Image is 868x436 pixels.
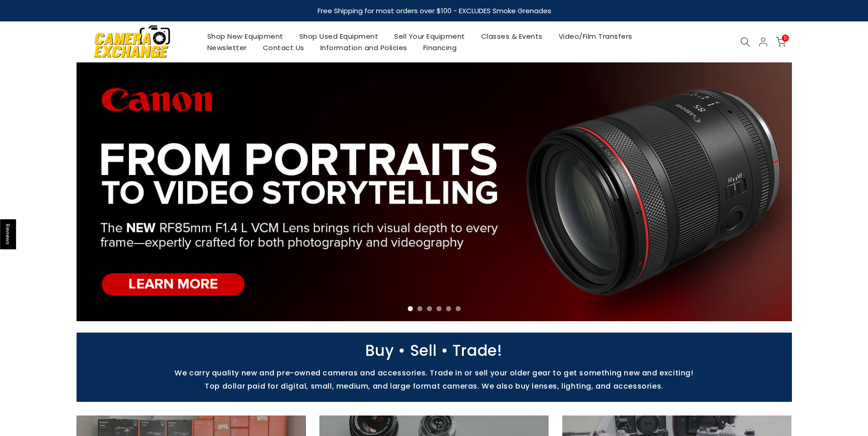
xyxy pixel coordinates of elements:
[776,37,786,47] a: 0
[782,35,789,41] span: 0
[473,31,550,42] a: Classes & Events
[446,306,451,311] li: Page dot 5
[312,42,415,53] a: Information and Policies
[72,369,796,377] p: We carry quality new and pre-owned cameras and accessories. Trade in or sell your older gear to g...
[72,382,796,390] p: Top dollar paid for digital, small, medium, and large format cameras. We also buy lenses, lightin...
[415,42,465,53] a: Financing
[291,31,386,42] a: Shop Used Equipment
[255,42,312,53] a: Contact Us
[456,306,461,311] li: Page dot 6
[72,346,796,355] p: Buy • Sell • Trade!
[417,306,422,311] li: Page dot 2
[408,306,413,311] li: Page dot 1
[437,306,442,311] li: Page dot 4
[317,6,551,15] strong: Free Shipping for most orders over $100 - EXCLUDES Smoke Grenades
[199,31,291,42] a: Shop New Equipment
[550,31,640,42] a: Video/Film Transfers
[427,306,432,311] li: Page dot 3
[199,42,255,53] a: Newsletter
[386,31,473,42] a: Sell Your Equipment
